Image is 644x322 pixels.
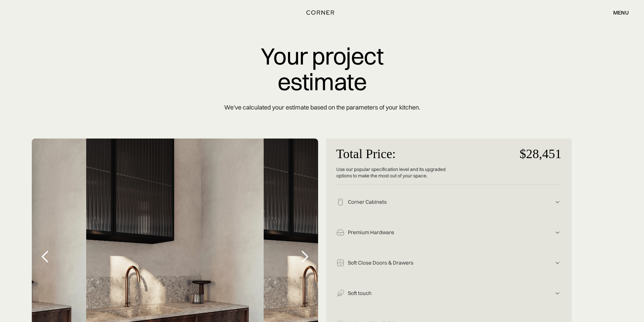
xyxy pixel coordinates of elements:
p: We’ve calculated your estimate based on the parameters of your kitchen. [149,98,495,117]
p: Total Price: [336,142,449,166]
div: Soft Close Doors & Drawers [344,259,553,267]
div: Corner Cabinets [344,199,553,206]
a: home [298,8,346,17]
div: Premium Hardware [344,229,553,236]
div: Soft touch [344,290,553,297]
div: menu [606,7,629,18]
p: $28,451 [449,142,562,166]
p: Your project estimate [149,43,495,94]
div: Use our popular specification level and its upgraded options to make the most out of your space. [336,166,449,184]
div: menu [613,10,629,15]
